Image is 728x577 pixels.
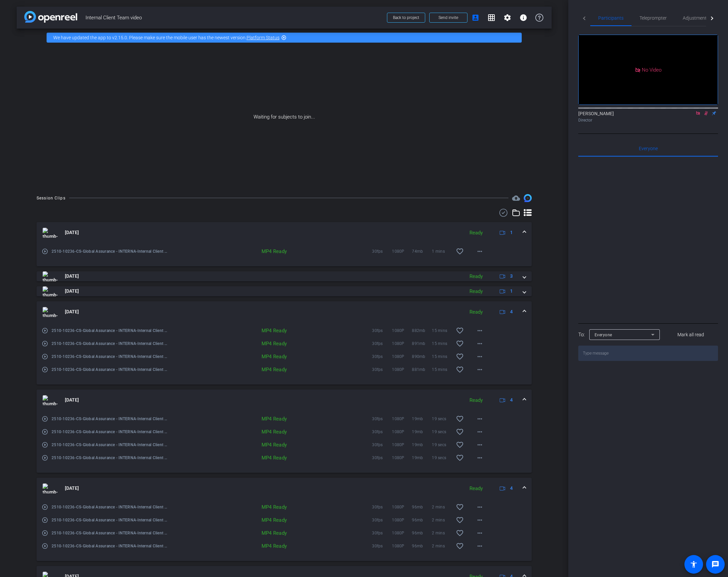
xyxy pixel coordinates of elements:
mat-icon: cloud_upload [512,194,520,202]
div: thumb-nail[DATE]Ready4 [37,499,532,561]
span: [DATE] [65,229,79,236]
mat-icon: info [519,14,527,22]
span: Back to project [393,15,419,20]
span: 2 mins [432,530,452,536]
a: Platform Status [247,35,279,40]
span: [DATE] [65,273,79,280]
span: 1 [510,288,513,295]
span: 3 [510,273,513,280]
mat-icon: favorite_border [456,454,464,462]
span: 1080P [392,429,412,435]
span: 19 secs [432,429,452,435]
mat-icon: favorite_border [456,327,464,335]
span: 30fps [372,454,392,461]
mat-icon: play_circle_outline [42,429,48,435]
span: 30fps [372,248,392,255]
mat-icon: more_horiz [476,428,484,436]
mat-icon: more_horiz [476,366,484,374]
div: MP4 Ready [234,441,290,448]
span: 1 mins [432,248,452,255]
span: Participants [598,16,624,20]
span: 19 secs [432,454,452,461]
div: Ready [466,288,486,295]
span: Teleprompter [639,16,667,20]
div: Ready [466,485,486,492]
span: Everyone [595,333,612,337]
span: 15 mins [432,327,452,334]
span: 891mb [412,340,432,347]
mat-icon: more_horiz [476,441,484,449]
img: thumb-nail [43,228,58,238]
mat-icon: message [711,560,719,568]
mat-icon: favorite_border [456,415,464,423]
span: 1080P [392,517,412,523]
mat-icon: play_circle_outline [42,530,48,536]
span: 4 [510,485,513,492]
span: 1080P [392,353,412,360]
div: Ready [466,273,486,280]
div: MP4 Ready [234,504,290,510]
mat-icon: favorite_border [456,247,464,255]
span: 19 secs [432,441,452,448]
span: 30fps [372,429,392,435]
mat-icon: play_circle_outline [42,366,48,373]
span: 30fps [372,416,392,422]
span: [DATE] [65,485,79,492]
span: 2510-10236-CS-Global Assurance - INTERNA-Internal Client Team video-[PERSON_NAME]-2025-10-08-11-2... [52,366,168,373]
span: 19mb [412,429,432,435]
span: 2510-10236-CS-Global Assurance - INTERNA-Internal Client Team video-[PERSON_NAME]-2025-10-08-11-2... [52,429,168,435]
mat-expansion-panel-header: thumb-nail[DATE]Ready1 [37,222,532,243]
mat-icon: favorite_border [456,340,464,348]
img: Session clips [524,194,532,202]
span: No Video [642,67,661,73]
span: 2510-10236-CS-Global Assurance - INTERNA-Internal Client Team video-[PERSON_NAME]-2025-10-08-11-2... [52,504,168,510]
mat-icon: play_circle_outline [42,504,48,510]
mat-icon: play_circle_outline [42,517,48,523]
span: 882mb [412,327,432,334]
mat-icon: favorite_border [456,366,464,374]
span: Internal Client Team video [86,11,383,24]
span: 30fps [372,504,392,510]
span: 881mb [412,366,432,373]
span: 2510-10236-CS-Global Assurance - INTERNA-Internal Client Team video-[PERSON_NAME]-2025-10-08-11-2... [52,517,168,523]
span: 96mb [412,530,432,536]
div: MP4 Ready [234,454,290,461]
mat-icon: favorite_border [456,503,464,511]
div: Director [578,117,718,123]
span: 2510-10236-CS-Global Assurance - INTERNA-Internal Client Team video-[PERSON_NAME]-2025-10-08-11-2... [52,441,168,448]
div: Waiting for subjects to join... [17,47,552,187]
span: Send invite [439,15,458,20]
span: 74mb [412,248,432,255]
mat-icon: more_horiz [476,340,484,348]
mat-icon: more_horiz [476,454,484,462]
mat-icon: play_circle_outline [42,454,48,461]
span: 2510-10236-CS-Global Assurance - INTERNA-Internal Client Team video-[PERSON_NAME]-2025-10-08-11-5... [52,248,168,255]
mat-icon: play_circle_outline [42,327,48,334]
span: 30fps [372,517,392,523]
mat-icon: more_horiz [476,503,484,511]
span: 2 mins [432,504,452,510]
div: MP4 Ready [234,429,290,435]
span: 1080P [392,366,412,373]
div: Ready [466,397,486,404]
mat-icon: favorite_border [456,428,464,436]
span: Everyone [639,146,658,151]
span: 2510-10236-CS-Global Assurance - INTERNA-Internal Client Team video-[PERSON_NAME]-2025-10-08-11-2... [52,416,168,422]
mat-icon: more_horiz [476,415,484,423]
span: 890mb [412,353,432,360]
span: 4 [510,308,513,315]
mat-icon: play_circle_outline [42,543,48,549]
div: thumb-nail[DATE]Ready4 [37,411,532,473]
span: 2510-10236-CS-Global Assurance - INTERNA-Internal Client Team video-[PERSON_NAME]-2025-10-08-11-2... [52,454,168,461]
mat-expansion-panel-header: thumb-nail[DATE]Ready3 [37,271,532,281]
span: 15 mins [432,353,452,360]
mat-icon: more_horiz [476,529,484,537]
mat-icon: play_circle_outline [42,416,48,422]
span: 1080P [392,327,412,334]
span: 19mb [412,416,432,422]
mat-icon: accessibility [690,560,698,568]
span: 30fps [372,327,392,334]
mat-icon: more_horiz [476,516,484,524]
span: 1080P [392,248,412,255]
mat-icon: more_horiz [476,542,484,550]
